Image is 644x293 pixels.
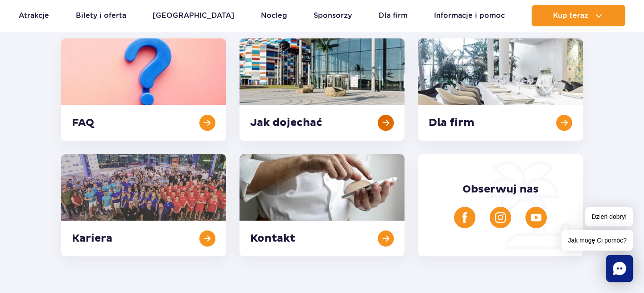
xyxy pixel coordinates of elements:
[606,255,633,282] div: Chat
[379,5,408,26] a: Dla firm
[553,12,588,20] span: Kup teraz
[459,212,470,223] img: Facebook
[434,5,505,26] a: Informacje i pomoc
[585,207,633,226] span: Dzień dobry!
[531,212,541,223] img: YouTube
[153,5,234,26] a: [GEOGRAPHIC_DATA]
[495,212,506,223] img: Instagram
[561,230,633,251] span: Jak mogę Ci pomóc?
[19,5,49,26] a: Atrakcje
[314,5,352,26] a: Sponsorzy
[462,183,539,196] span: Obserwuj nas
[532,5,625,26] button: Kup teraz
[76,5,126,26] a: Bilety i oferta
[261,5,287,26] a: Nocleg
